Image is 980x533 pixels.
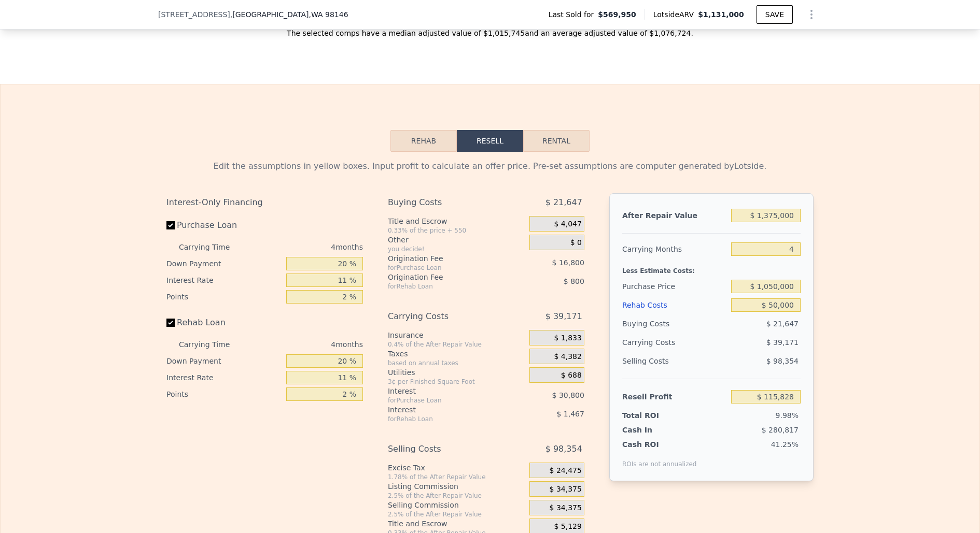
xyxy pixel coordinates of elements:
[250,336,363,353] div: 4 months
[388,235,525,245] div: Other
[390,130,457,152] button: Rehab
[550,503,582,513] span: $ 34,375
[762,426,799,434] span: $ 280,817
[457,130,523,152] button: Resell
[552,258,584,267] span: $ 16,800
[388,193,503,212] div: Buying Costs
[388,282,503,291] div: for Rehab Loan
[801,4,822,25] button: Show Options
[552,391,584,399] span: $ 30,800
[388,386,503,396] div: Interest
[388,481,525,492] div: Listing Commission
[554,334,581,343] span: $ 1,833
[598,9,636,20] span: $569,950
[622,314,727,333] div: Buying Costs
[388,307,503,326] div: Carrying Costs
[309,10,348,19] span: , WA 98146
[166,160,814,172] div: Edit the assumptions in yellow boxes. Input profit to calculate an offer price. Pre-set assumptio...
[554,220,581,229] span: $ 4,047
[166,272,282,289] div: Interest Rate
[388,510,525,518] div: 2.5% of the After Repair Value
[545,307,582,326] span: $ 39,171
[388,492,525,500] div: 2.5% of the After Repair Value
[550,466,582,476] span: $ 24,475
[622,296,727,314] div: Rehab Costs
[166,353,282,369] div: Down Payment
[179,336,246,353] div: Carrying Time
[388,272,503,282] div: Origination Fee
[166,255,282,272] div: Down Payment
[561,371,582,380] span: $ 688
[653,9,698,20] span: Lotside ARV
[766,357,799,365] span: $ 98,354
[388,226,525,235] div: 0.33% of the price + 550
[622,352,727,370] div: Selling Costs
[570,238,582,248] span: $ 0
[166,319,175,327] input: Rehab Loan
[622,450,697,468] div: ROIs are not annualized
[766,320,799,328] span: $ 21,647
[388,330,525,340] div: Insurance
[388,415,503,423] div: for Rehab Loan
[388,463,525,473] div: Excise Tax
[776,411,799,420] span: 9.98%
[523,130,590,152] button: Rental
[622,206,727,225] div: After Repair Value
[622,258,801,277] div: Less Estimate Costs:
[250,239,363,255] div: 4 months
[388,253,503,264] div: Origination Fee
[556,410,584,418] span: $ 1,467
[388,340,525,349] div: 0.4% of the After Repair Value
[388,396,503,405] div: for Purchase Loan
[388,500,525,510] div: Selling Commission
[179,239,246,255] div: Carrying Time
[698,10,744,19] span: $1,131,000
[388,216,525,226] div: Title and Escrow
[166,369,282,386] div: Interest Rate
[166,193,363,212] div: Interest-Only Financing
[622,240,727,258] div: Carrying Months
[388,518,525,529] div: Title and Escrow
[564,277,584,285] span: $ 800
[388,359,525,367] div: based on annual taxes
[388,405,503,415] div: Interest
[545,440,582,458] span: $ 98,354
[554,352,581,362] span: $ 4,382
[622,425,687,435] div: Cash In
[166,386,282,402] div: Points
[550,485,582,494] span: $ 34,375
[388,440,503,458] div: Selling Costs
[388,367,525,378] div: Utilities
[158,9,230,20] span: [STREET_ADDRESS]
[757,5,793,24] button: SAVE
[166,313,282,332] label: Rehab Loan
[549,9,598,20] span: Last Sold for
[622,439,697,450] div: Cash ROI
[545,193,582,212] span: $ 21,647
[554,522,581,531] span: $ 5,129
[622,387,727,406] div: Resell Profit
[771,440,799,449] span: 41.25%
[388,245,525,253] div: you decide!
[622,277,727,296] div: Purchase Price
[622,333,687,352] div: Carrying Costs
[166,216,282,235] label: Purchase Loan
[766,338,799,347] span: $ 39,171
[388,378,525,386] div: 3¢ per Finished Square Foot
[388,264,503,272] div: for Purchase Loan
[166,221,175,229] input: Purchase Loan
[622,410,687,421] div: Total ROI
[388,349,525,359] div: Taxes
[388,473,525,481] div: 1.78% of the After Repair Value
[230,9,348,20] span: , [GEOGRAPHIC_DATA]
[166,289,282,305] div: Points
